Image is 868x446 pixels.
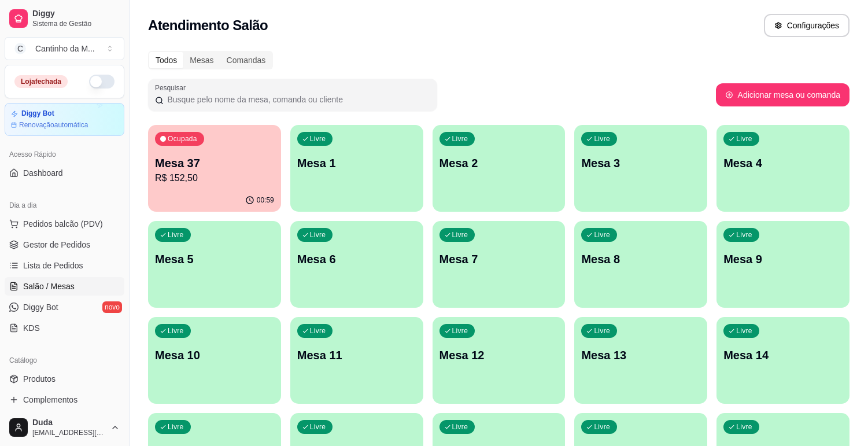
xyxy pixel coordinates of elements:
[220,52,272,68] div: Comandas
[297,155,416,171] p: Mesa 1
[32,428,106,437] span: [EMAIL_ADDRESS][DOMAIN_NAME]
[168,230,184,239] p: Livre
[5,351,124,370] div: Catálogo
[155,347,274,363] p: Mesa 10
[581,251,700,267] p: Mesa 8
[716,221,849,308] button: LivreMesa 9
[764,14,849,37] button: Configurações
[21,109,54,118] article: Diggy Bot
[439,251,559,267] p: Mesa 7
[736,230,752,239] p: Livre
[35,43,95,54] div: Cantinho da M ...
[5,145,124,164] div: Acesso Rápido
[148,221,281,308] button: LivreMesa 5
[581,155,700,171] p: Mesa 3
[439,347,559,363] p: Mesa 12
[290,221,423,308] button: LivreMesa 6
[594,230,610,239] p: Livre
[14,75,68,88] div: Loja fechada
[148,317,281,404] button: LivreMesa 10
[736,326,752,336] p: Livre
[155,83,190,93] label: Pesquisar
[581,347,700,363] p: Mesa 13
[148,125,281,212] button: OcupadaMesa 37R$ 152,5000:59
[290,317,423,404] button: LivreMesa 11
[155,251,274,267] p: Mesa 5
[574,317,707,404] button: LivreMesa 13
[723,155,843,171] p: Mesa 4
[32,9,120,19] span: Diggy
[149,52,183,68] div: Todos
[164,94,430,105] input: Pesquisar
[716,125,849,212] button: LivreMesa 4
[723,347,843,363] p: Mesa 14
[23,239,90,250] span: Gestor de Pedidos
[155,155,274,171] p: Mesa 37
[5,370,124,388] a: Produtos
[23,260,83,271] span: Lista de Pedidos
[736,422,752,432] p: Livre
[23,167,63,179] span: Dashboard
[5,196,124,215] div: Dia a dia
[23,301,58,313] span: Diggy Bot
[5,235,124,254] a: Gestor de Pedidos
[452,230,468,239] p: Livre
[5,256,124,275] a: Lista de Pedidos
[23,322,40,334] span: KDS
[452,134,468,143] p: Livre
[290,125,423,212] button: LivreMesa 1
[5,215,124,233] button: Pedidos balcão (PDV)
[148,16,268,35] h2: Atendimento Salão
[257,196,274,205] p: 00:59
[716,83,849,106] button: Adicionar mesa ou comanda
[310,230,326,239] p: Livre
[5,164,124,182] a: Dashboard
[5,298,124,316] a: Diggy Botnovo
[297,347,416,363] p: Mesa 11
[5,103,124,136] a: Diggy BotRenovaçãoautomática
[452,326,468,336] p: Livre
[594,422,610,432] p: Livre
[433,125,566,212] button: LivreMesa 2
[32,19,120,28] span: Sistema de Gestão
[736,134,752,143] p: Livre
[168,326,184,336] p: Livre
[5,390,124,409] a: Complementos
[5,37,124,60] button: Select a team
[23,218,103,230] span: Pedidos balcão (PDV)
[716,317,849,404] button: LivreMesa 14
[19,120,88,130] article: Renovação automática
[5,414,124,441] button: Duda[EMAIL_ADDRESS][DOMAIN_NAME]
[723,251,843,267] p: Mesa 9
[5,5,124,32] a: DiggySistema de Gestão
[168,422,184,432] p: Livre
[310,134,326,143] p: Livre
[439,155,559,171] p: Mesa 2
[155,171,274,185] p: R$ 152,50
[574,221,707,308] button: LivreMesa 8
[168,134,197,143] p: Ocupada
[594,134,610,143] p: Livre
[14,43,26,54] span: C
[23,394,77,406] span: Complementos
[594,326,610,336] p: Livre
[23,373,56,385] span: Produtos
[574,125,707,212] button: LivreMesa 3
[452,422,468,432] p: Livre
[5,277,124,296] a: Salão / Mesas
[433,221,566,308] button: LivreMesa 7
[433,317,566,404] button: LivreMesa 12
[89,75,114,89] button: Alterar Status
[32,418,106,428] span: Duda
[183,52,220,68] div: Mesas
[297,251,416,267] p: Mesa 6
[5,319,124,337] a: KDS
[23,281,75,292] span: Salão / Mesas
[310,422,326,432] p: Livre
[310,326,326,336] p: Livre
